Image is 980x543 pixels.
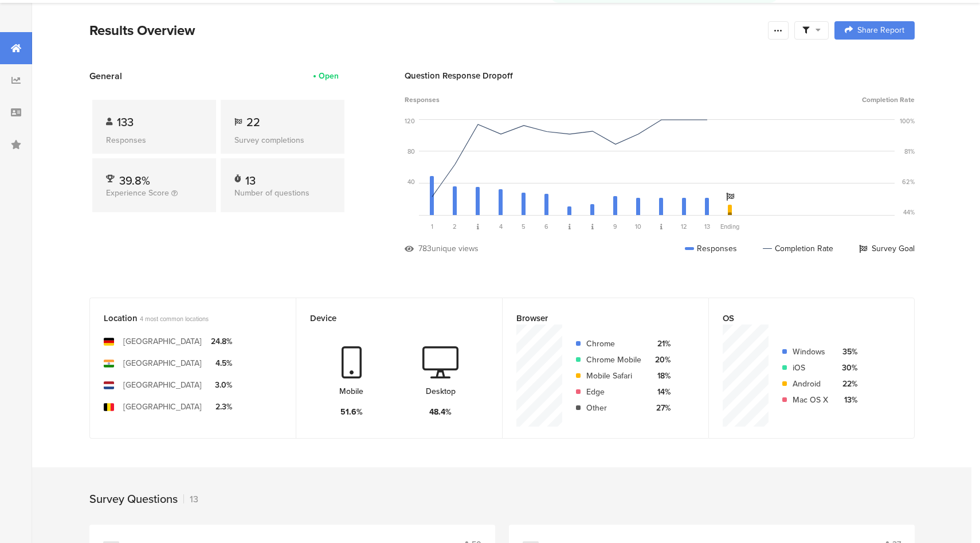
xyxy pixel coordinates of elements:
[793,394,828,406] div: Mac OS X
[516,312,676,325] div: Browser
[681,222,687,231] span: 12
[650,338,671,350] div: 21%
[89,20,762,41] div: Results Overview
[586,354,641,366] div: Chrome Mobile
[123,401,202,413] div: [GEOGRAPHIC_DATA]
[183,493,198,506] div: 13
[522,222,526,231] span: 5
[904,147,915,156] div: 81%
[407,177,415,186] div: 40
[586,402,641,414] div: Other
[339,385,363,397] div: Mobile
[211,335,232,347] div: 24.8%
[499,222,503,231] span: 4
[123,379,202,391] div: [GEOGRAPHIC_DATA]
[89,69,122,83] span: General
[704,222,710,231] span: 13
[123,357,202,369] div: [GEOGRAPHIC_DATA]
[719,222,742,231] div: Ending
[586,386,641,398] div: Edge
[418,243,432,255] div: 783
[119,172,150,189] span: 39.8%
[234,134,331,146] div: Survey completions
[900,116,915,126] div: 100%
[340,406,363,418] div: 51.6%
[211,379,232,391] div: 3.0%
[319,70,339,82] div: Open
[407,147,415,156] div: 80
[650,402,671,414] div: 27%
[650,386,671,398] div: 14%
[586,338,641,350] div: Chrome
[106,187,169,199] span: Experience Score
[903,208,915,217] div: 44%
[117,114,134,131] span: 133
[123,335,202,347] div: [GEOGRAPHIC_DATA]
[453,222,457,231] span: 2
[310,312,469,325] div: Device
[613,222,617,231] span: 9
[405,95,440,105] span: Responses
[211,357,232,369] div: 4.5%
[793,362,828,374] div: iOS
[902,177,915,186] div: 62%
[650,354,671,366] div: 20%
[431,222,433,231] span: 1
[763,243,833,255] div: Completion Rate
[726,193,734,201] i: Survey Goal
[432,243,479,255] div: unique views
[862,95,915,105] span: Completion Rate
[544,222,548,231] span: 6
[245,172,256,183] div: 13
[89,490,178,507] div: Survey Questions
[837,346,857,358] div: 35%
[104,312,263,325] div: Location
[586,370,641,382] div: Mobile Safari
[140,314,209,323] span: 4 most common locations
[211,401,232,413] div: 2.3%
[685,243,737,255] div: Responses
[859,243,915,255] div: Survey Goal
[106,134,202,146] div: Responses
[426,385,456,397] div: Desktop
[246,114,260,131] span: 22
[405,69,915,82] div: Question Response Dropoff
[723,312,881,325] div: OS
[857,26,904,34] span: Share Report
[635,222,641,231] span: 10
[793,346,828,358] div: Windows
[793,378,828,390] div: Android
[837,378,857,390] div: 22%
[405,116,415,126] div: 120
[234,187,309,199] span: Number of questions
[429,406,452,418] div: 48.4%
[837,394,857,406] div: 13%
[650,370,671,382] div: 18%
[837,362,857,374] div: 30%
